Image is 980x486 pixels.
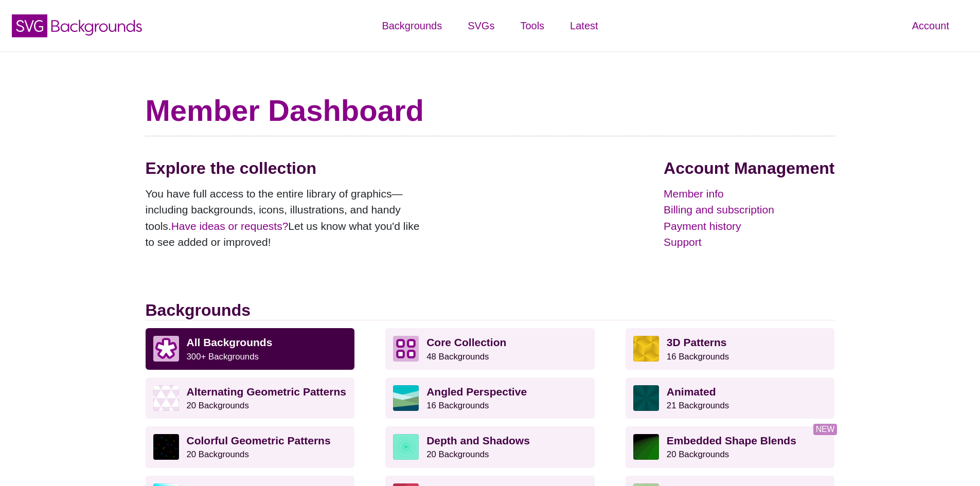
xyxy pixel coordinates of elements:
img: green layered rings within rings [393,434,419,460]
a: Account [899,10,962,41]
a: 3D Patterns16 Backgrounds [626,328,835,369]
h2: Explore the collection [146,158,429,178]
h2: Backgrounds [146,300,835,320]
a: Backgrounds [369,10,455,41]
h2: Account Management [664,158,834,178]
a: Member info [664,186,834,202]
a: Embedded Shape Blends20 Backgrounds [626,426,835,467]
a: Have ideas or requests? [171,220,289,232]
a: Latest [557,10,611,41]
a: All Backgrounds 300+ Backgrounds [146,328,355,369]
strong: Alternating Geometric Patterns [187,386,346,398]
strong: Embedded Shape Blends [667,435,796,446]
a: Angled Perspective16 Backgrounds [385,377,595,419]
small: 48 Backgrounds [426,352,489,362]
a: Billing and subscription [664,202,834,218]
a: Payment history [664,218,834,235]
img: green to black rings rippling away from corner [633,434,659,460]
a: SVGs [455,10,507,41]
img: a rainbow pattern of outlined geometric shapes [153,434,179,460]
small: 300+ Backgrounds [187,352,259,362]
small: 16 Backgrounds [667,352,729,362]
img: fancy golden cube pattern [633,336,659,362]
a: Animated21 Backgrounds [626,377,835,419]
small: 20 Backgrounds [667,449,729,459]
a: Core Collection 48 Backgrounds [385,328,595,369]
h1: Member Dashboard [146,93,835,129]
strong: Angled Perspective [426,386,527,398]
a: Depth and Shadows20 Backgrounds [385,426,595,467]
strong: Animated [667,386,716,398]
strong: Depth and Shadows [426,435,530,446]
small: 16 Backgrounds [426,401,489,410]
small: 21 Backgrounds [667,401,729,410]
small: 20 Backgrounds [187,401,249,410]
a: Support [664,234,834,250]
small: 20 Backgrounds [426,449,489,459]
img: abstract landscape with sky mountains and water [393,385,419,411]
strong: Colorful Geometric Patterns [187,435,331,446]
img: green rave light effect animated background [633,385,659,411]
strong: 3D Patterns [667,336,727,348]
strong: Core Collection [426,336,506,348]
a: Tools [507,10,557,41]
a: Colorful Geometric Patterns20 Backgrounds [146,426,355,467]
p: You have full access to the entire library of graphics—including backgrounds, icons, illustration... [146,186,429,250]
small: 20 Backgrounds [187,449,249,459]
img: light purple and white alternating triangle pattern [153,385,179,411]
strong: All Backgrounds [187,336,273,348]
a: Alternating Geometric Patterns20 Backgrounds [146,377,355,419]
